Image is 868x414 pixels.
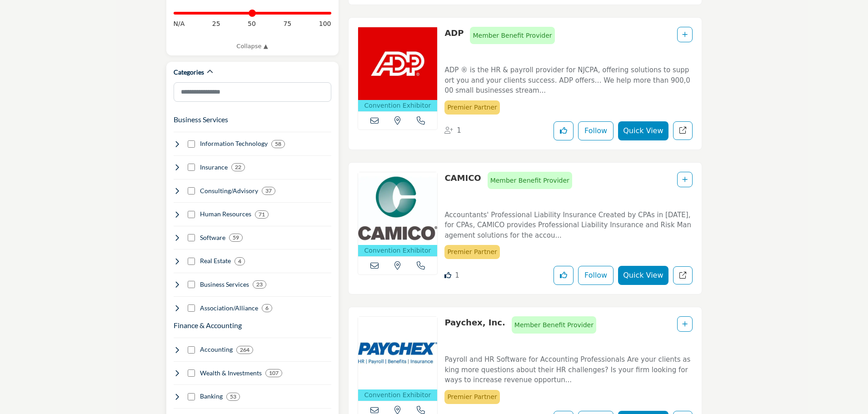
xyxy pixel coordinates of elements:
[174,82,331,102] input: Search Category
[444,60,692,96] a: ADP ® is the HR & payroll provider for NJCPA, offering solutions to support you and your clients ...
[259,211,265,218] b: 71
[444,318,505,327] a: Paychex, Inc.
[238,258,241,264] b: 4
[444,349,692,385] a: Payroll and HR Software for Accounting Professionals Are your clients asking more questions about...
[200,256,231,265] h4: Real Estate: Commercial real estate, office space, property management, home loans
[231,163,245,171] div: 22 Results For Insurance
[265,188,272,194] b: 37
[673,121,693,140] a: Redirect to listing
[226,393,240,401] div: 53 Results For Banking
[200,233,225,242] h4: Software: Accounting sotware, tax software, workflow, etc.
[578,121,614,140] button: Follow
[275,141,281,147] b: 58
[271,140,285,148] div: 58 Results For Information Technology
[455,271,459,279] span: 1
[174,42,331,51] a: Collapse ▲
[444,272,451,279] i: Like
[444,125,461,136] div: Followers
[174,114,228,125] button: Business Services
[248,19,256,29] span: 50
[265,305,269,311] b: 6
[618,121,668,140] button: Quick View
[188,281,195,288] input: Select Business Services checkbox
[236,346,253,354] div: 264 Results For Accounting
[200,392,223,401] h4: Banking: Banking, lending. merchant services
[200,209,251,219] h4: Human Resources: Payroll, benefits, HR consulting, talent acquisition, training
[233,234,239,241] b: 59
[447,392,497,402] p: Premier Partner
[364,390,431,400] p: Convention Exhibitor
[444,172,481,202] p: CAMICO
[554,121,574,140] button: Like listing
[358,317,438,401] a: Convention Exhibitor
[618,266,668,285] button: Quick View
[188,187,195,195] input: Select Consulting/Advisory checkbox
[253,280,266,289] div: 23 Results For Business Services
[682,31,688,38] a: Add To List
[188,258,195,265] input: Select Real Estate checkbox
[490,174,569,187] span: Member Benefit Provider
[319,19,331,29] span: 100
[262,304,272,312] div: 6 Results For Association/Alliance
[682,320,688,328] a: Add To List
[174,19,185,29] span: N/A
[200,345,233,354] h4: Accounting: Financial statements, bookkeeping, auditing
[188,234,195,241] input: Select Software checkbox
[358,172,438,245] img: CAMICO
[188,393,195,400] input: Select Banking checkbox
[188,369,195,377] input: Select Wealth & Investments checkbox
[444,173,481,183] a: CAMICO
[358,172,438,256] a: Convention Exhibitor
[200,304,258,313] h4: Association/Alliance: Membership/trade associations and CPA firm alliances
[447,103,497,112] p: Premier Partner
[256,281,263,288] b: 23
[444,205,692,241] a: Accountants' Professional Liability Insurance Created by CPAs in [DATE], for CPAs, CAMICO provide...
[269,370,279,376] b: 107
[364,101,431,110] p: Convention Exhibitor
[444,28,464,38] a: ADP
[200,186,258,195] h4: Consulting/Advisory: Business consulting, mergers & acquisitions, growth strategies
[234,257,245,265] div: 4 Results For Real Estate
[358,27,438,111] a: Convention Exhibitor
[444,210,692,241] p: Accountants' Professional Liability Insurance Created by CPAs in [DATE], for CPAs, CAMICO provide...
[188,346,195,354] input: Select Accounting checkbox
[255,210,269,219] div: 71 Results For Human Resources
[682,176,688,183] a: Add To List
[578,266,614,285] button: Follow
[200,369,262,378] h4: Wealth & Investments: Wealth management, retirement planning, investing strategies
[188,140,195,148] input: Select Information Technology checkbox
[229,234,243,242] div: 59 Results For Software
[188,211,195,218] input: Select Human Resources checkbox
[673,266,693,285] a: Redirect to listing
[200,163,228,172] h4: Insurance: Professional liability, healthcare, life insurance, risk management
[358,317,438,389] img: Paychex, Inc.
[444,316,505,347] p: Paychex, Inc.
[200,139,268,148] h4: Information Technology: Software, cloud services, data management, analytics, automation
[188,164,195,171] input: Select Insurance checkbox
[444,354,692,385] p: Payroll and HR Software for Accounting Professionals Are your clients asking more questions about...
[230,394,236,400] b: 53
[262,187,275,195] div: 37 Results For Consulting/Advisory
[212,19,220,29] span: 25
[457,126,461,135] span: 1
[447,247,497,257] p: Premier Partner
[174,320,242,331] button: Finance & Accounting
[364,246,431,255] p: Convention Exhibitor
[240,347,249,353] b: 264
[358,27,438,100] img: ADP
[554,266,574,285] button: Like listing
[283,19,291,29] span: 75
[188,304,195,312] input: Select Association/Alliance checkbox
[514,319,594,331] span: Member Benefit Provider
[235,164,241,170] b: 22
[473,29,552,42] span: Member Benefit Provider
[444,65,692,96] p: ADP ® is the HR & payroll provider for NJCPA, offering solutions to support you and your clients ...
[444,27,464,57] p: ADP
[174,68,204,77] h2: Categories
[265,369,282,377] div: 107 Results For Wealth & Investments
[200,280,249,289] h4: Business Services: Office supplies, software, tech support, communications, travel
